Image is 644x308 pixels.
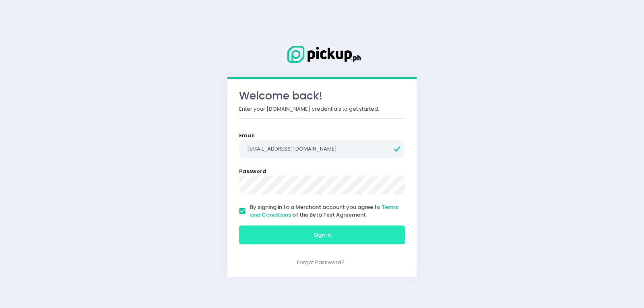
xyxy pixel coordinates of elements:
[250,203,398,219] a: Terms and Conditions
[250,203,398,219] span: By signing in to a Merchant account you agree to of the Beta Test Agreement
[239,167,266,176] label: Password
[239,90,405,102] h3: Welcome back!
[282,44,362,64] img: Logo
[239,140,405,159] input: Email
[314,231,331,239] span: Sign In
[239,132,255,140] label: Email
[239,105,405,113] p: Enter your [DOMAIN_NAME] credentials to get started.
[297,258,345,266] a: Forgot Password?
[239,225,405,245] button: Sign In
